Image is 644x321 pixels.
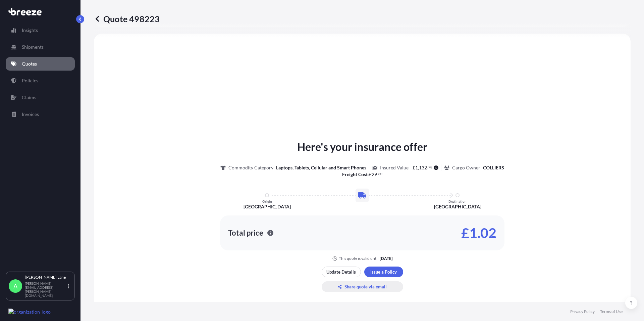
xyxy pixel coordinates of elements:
p: Insured Value [380,164,409,171]
span: 1 [415,165,418,170]
p: Destination [448,199,467,203]
p: [PERSON_NAME][EMAIL_ADDRESS][PERSON_NAME][DOMAIN_NAME] [25,281,66,297]
span: , [418,165,419,170]
button: Issue a Policy [364,267,403,277]
b: Freight Cost [342,171,368,177]
p: Laptops, Tablets, Cellular and Smart Phones [276,164,366,171]
a: Policies [6,74,75,87]
a: Insights [6,24,75,37]
p: Total price [228,230,263,236]
a: Privacy Policy [570,309,595,314]
a: Terms of Use [600,309,623,314]
span: 80 [378,173,382,175]
a: Invoices [6,108,75,121]
a: Quotes [6,57,75,71]
p: £1.02 [461,228,496,238]
p: COLLIERS [483,164,504,171]
span: 78 [428,166,432,168]
span: 132 [419,165,427,170]
p: [GEOGRAPHIC_DATA] [434,203,481,210]
p: This quote is valid until [339,256,378,261]
span: £ [413,165,415,170]
a: Shipments [6,40,75,54]
span: . [427,166,428,168]
p: [GEOGRAPHIC_DATA] [244,203,291,210]
p: Policies [22,77,38,84]
a: Claims [6,91,75,104]
p: Here's your insurance offer [297,139,427,155]
p: Update Details [326,269,356,275]
p: Invoices [22,111,39,118]
p: : [342,171,382,178]
p: Share quote via email [344,283,387,290]
p: [PERSON_NAME] Lane [25,275,66,280]
span: £ [369,172,372,177]
p: Quotes [22,61,37,67]
button: Share quote via email [322,281,403,292]
button: Update Details [322,267,361,277]
p: Insights [22,27,38,34]
img: organization-logo [8,309,51,315]
span: A [13,283,17,289]
span: 29 [372,172,377,177]
p: Issue a Policy [370,269,397,275]
p: Claims [22,94,36,101]
p: Quote 498223 [94,13,160,24]
p: [DATE] [380,256,393,261]
p: Cargo Owner [452,164,480,171]
p: Origin [262,199,272,203]
p: Shipments [22,44,44,50]
p: Commodity Category [228,164,273,171]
